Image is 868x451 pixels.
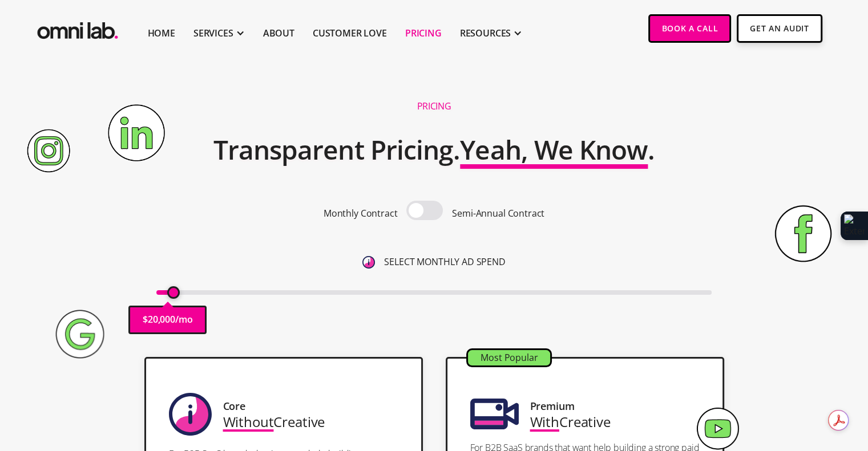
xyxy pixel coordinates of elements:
img: 6410812402e99d19b372aa32_omni-nav-info.svg [362,256,375,269]
span: With [530,412,559,431]
p: /mo [175,312,193,327]
img: Extension Icon [844,214,865,237]
span: Without [223,412,274,431]
p: $ [143,312,148,327]
a: Pricing [405,26,442,40]
div: Creative [223,414,325,429]
iframe: Chat Widget [663,319,868,451]
h2: Transparent Pricing. . [213,127,655,173]
p: Monthly Contract [324,206,397,221]
p: 20,000 [148,312,175,327]
span: Yeah, We Know [460,132,648,167]
a: Customer Love [313,26,387,40]
a: home [35,14,120,42]
div: Core [223,399,245,414]
h1: Pricing [417,100,451,112]
a: Home [148,26,175,40]
a: Get An Audit [737,14,822,43]
img: Omni Lab: B2B SaaS Demand Generation Agency [35,14,120,42]
div: Creative [530,414,611,429]
div: Premium [530,399,575,414]
div: RESOURCES [460,26,511,40]
div: Most Popular [468,350,550,365]
p: SELECT MONTHLY AD SPEND [384,254,505,270]
a: About [263,26,294,40]
a: Book a Call [648,14,731,43]
div: SERVICES [193,26,233,40]
p: Semi-Annual Contract [452,206,544,221]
